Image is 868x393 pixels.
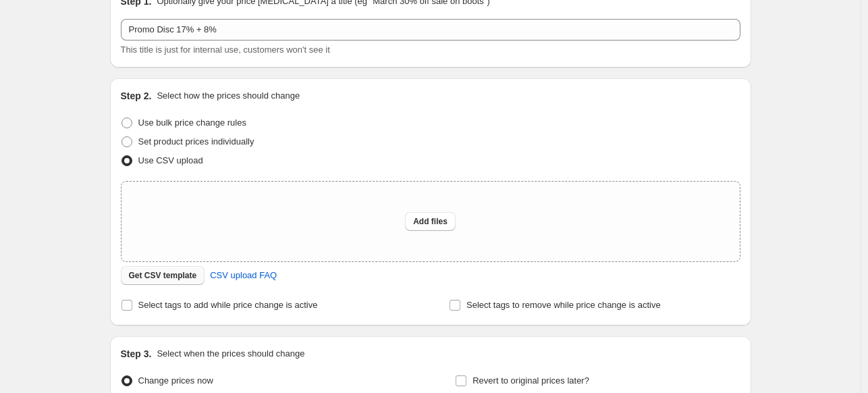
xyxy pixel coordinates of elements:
p: Select how the prices should change [157,89,300,103]
span: Change prices now [138,375,213,386]
a: CSV upload FAQ [202,265,285,286]
span: Use bulk price change rules [138,117,246,128]
span: Use CSV upload [138,155,203,165]
span: Revert to original prices later? [472,375,589,386]
span: CSV upload FAQ [210,269,277,282]
p: Select when the prices should change [157,347,304,361]
span: Add files [413,216,447,227]
h2: Step 3. [121,347,152,361]
button: Add files [405,212,456,231]
span: Set product prices individually [138,136,254,147]
span: Select tags to remove while price change is active [466,300,661,310]
span: This title is just for internal use, customers won't see it [121,45,330,55]
button: Get CSV template [121,266,205,285]
span: Get CSV template [129,270,197,281]
span: Select tags to add while price change is active [138,300,318,310]
input: 30% off holiday sale [121,19,740,41]
h2: Step 2. [121,89,152,103]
